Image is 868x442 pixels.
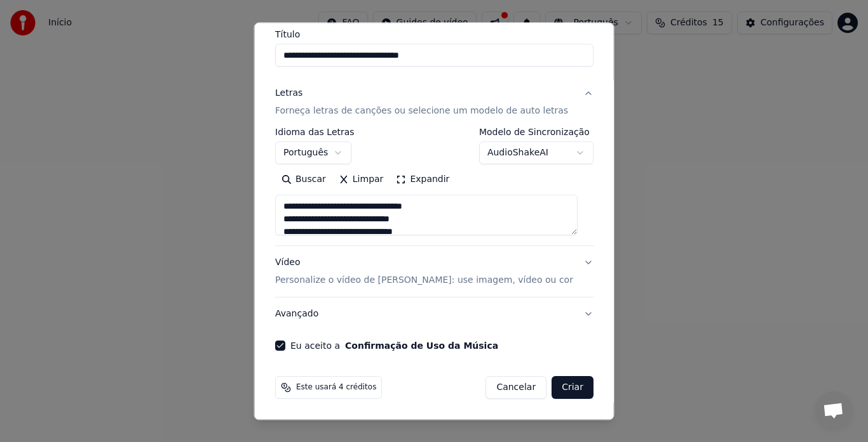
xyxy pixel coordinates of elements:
span: Este usará 4 créditos [296,383,376,393]
button: VídeoPersonalize o vídeo de [PERSON_NAME]: use imagem, vídeo ou cor [275,247,593,297]
p: Forneça letras de canções ou selecione um modelo de auto letras [275,105,568,118]
button: Limpar [332,170,390,190]
button: Cancelar [485,377,546,400]
button: Buscar [275,170,332,190]
button: LetrasForneça letras de canções ou selecione um modelo de auto letras [275,77,593,128]
div: Vídeo [275,257,573,287]
label: Modelo de Sincronização [478,128,593,137]
p: Personalize o vídeo de [PERSON_NAME]: use imagem, vídeo ou cor [275,275,573,287]
button: Criar [552,377,593,400]
button: Eu aceito a [345,342,498,351]
button: Avançado [275,298,593,331]
label: Título [275,30,593,39]
label: Eu aceito a [290,342,498,351]
div: LetrasForneça letras de canções ou selecione um modelo de auto letras [275,128,593,246]
label: Idioma das Letras [275,128,355,137]
button: Expandir [390,170,456,190]
div: Letras [275,88,302,100]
